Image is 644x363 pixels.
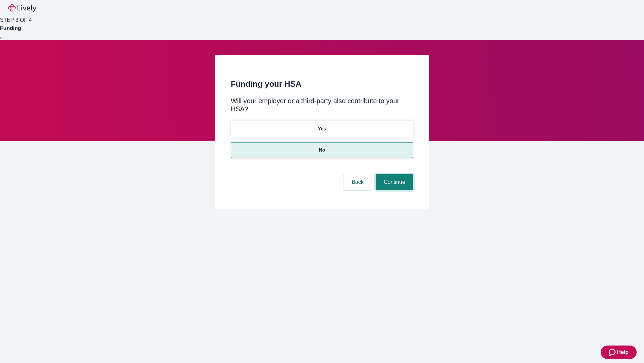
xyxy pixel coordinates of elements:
[318,125,326,132] p: Yes
[617,348,629,356] span: Help
[609,348,617,356] svg: Zendesk support icon
[231,121,413,137] button: Yes
[319,147,325,154] p: No
[343,174,372,190] button: Back
[8,4,36,12] img: Lively
[376,174,413,190] button: Continue
[231,78,413,90] h2: Funding your HSA
[601,346,637,359] button: Zendesk support iconHelp
[231,97,413,113] div: Will your employer or a third-party also contribute to your HSA?
[231,142,413,158] button: No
